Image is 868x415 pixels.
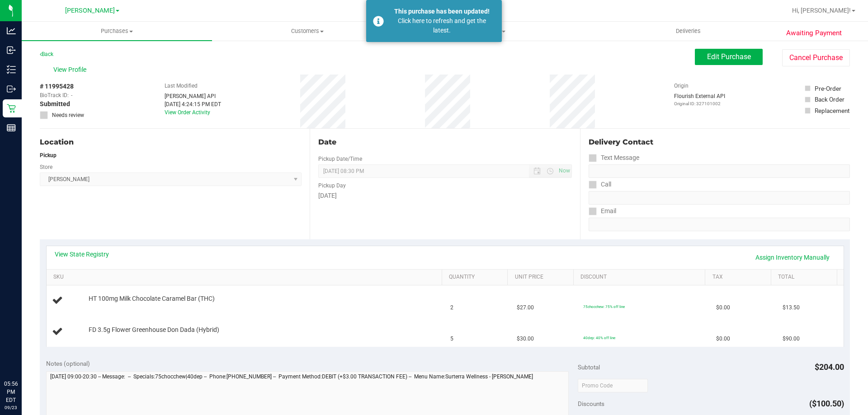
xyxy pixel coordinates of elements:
[53,65,90,75] span: View Profile
[589,151,639,164] label: Text Message
[815,106,849,115] div: Replacement
[815,362,844,372] span: $204.00
[589,178,611,191] label: Call
[583,336,615,340] span: 40dep: 40% off line
[40,82,74,91] span: # 11995428
[389,7,495,16] div: This purchase has been updated!
[165,100,221,108] div: [DATE] 4:24:15 PM EDT
[664,27,713,35] span: Deliveries
[589,191,850,205] input: Format: (999) 999-9999
[778,274,833,281] a: Total
[40,137,302,148] div: Location
[318,155,362,163] label: Pickup Date/Time
[782,49,850,66] button: Cancel Purchase
[716,303,730,312] span: $0.00
[783,303,800,312] span: $13.50
[389,16,495,35] div: Click here to refresh and get the latest.
[589,164,850,178] input: Format: (999) 999-9999
[165,92,221,100] div: [PERSON_NAME] API
[578,396,604,412] span: Discounts
[792,7,851,14] span: Hi, [PERSON_NAME]!
[517,335,534,343] span: $30.00
[589,205,616,218] label: Email
[750,250,835,265] a: Assign Inventory Manually
[212,27,402,35] span: Customers
[22,22,212,41] a: Purchases
[318,137,571,148] div: Date
[809,399,844,408] span: ($100.50)
[578,364,600,371] span: Subtotal
[580,274,702,281] a: Discount
[40,99,70,109] span: Submitted
[46,360,90,367] span: Notes (optional)
[515,274,570,281] a: Unit Price
[589,137,850,148] div: Delivery Contact
[318,182,346,190] label: Pickup Day
[7,26,16,35] inline-svg: Analytics
[40,163,52,171] label: Store
[450,303,453,312] span: 2
[4,380,18,404] p: 05:56 PM EDT
[786,28,842,38] span: Awaiting Payment
[7,123,16,132] inline-svg: Reports
[450,335,453,343] span: 5
[165,82,198,90] label: Last Modified
[578,379,648,392] input: Promo Code
[695,49,763,65] button: Edit Purchase
[674,82,689,90] label: Origin
[815,84,841,93] div: Pre-Order
[53,274,438,281] a: SKU
[89,326,219,334] span: FD 3.5g Flower Greenhouse Don Dada (Hybrid)
[40,51,53,57] a: Back
[165,109,210,116] a: View Order Activity
[7,65,16,74] inline-svg: Inventory
[716,335,730,343] span: $0.00
[4,404,18,411] p: 09/23
[815,95,844,104] div: Back Order
[318,191,571,201] div: [DATE]
[71,91,72,99] span: -
[7,84,16,93] inline-svg: Outbound
[7,104,16,113] inline-svg: Retail
[449,274,504,281] a: Quantity
[707,52,751,61] span: Edit Purchase
[517,303,534,312] span: $27.00
[674,92,725,107] div: Flourish External API
[40,91,69,99] span: BioTrack ID:
[674,100,725,107] p: Original ID: 327101002
[712,274,768,281] a: Tax
[212,22,402,41] a: Customers
[7,46,16,55] inline-svg: Inbound
[65,7,115,14] span: [PERSON_NAME]
[40,152,57,159] strong: Pickup
[9,343,36,370] iframe: Resource center
[52,111,84,119] span: Needs review
[89,294,215,303] span: HT 100mg Milk Chocolate Caramel Bar (THC)
[55,250,109,259] a: View State Registry
[583,304,625,309] span: 75chocchew: 75% off line
[22,27,212,35] span: Purchases
[593,22,783,41] a: Deliveries
[783,335,800,343] span: $90.00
